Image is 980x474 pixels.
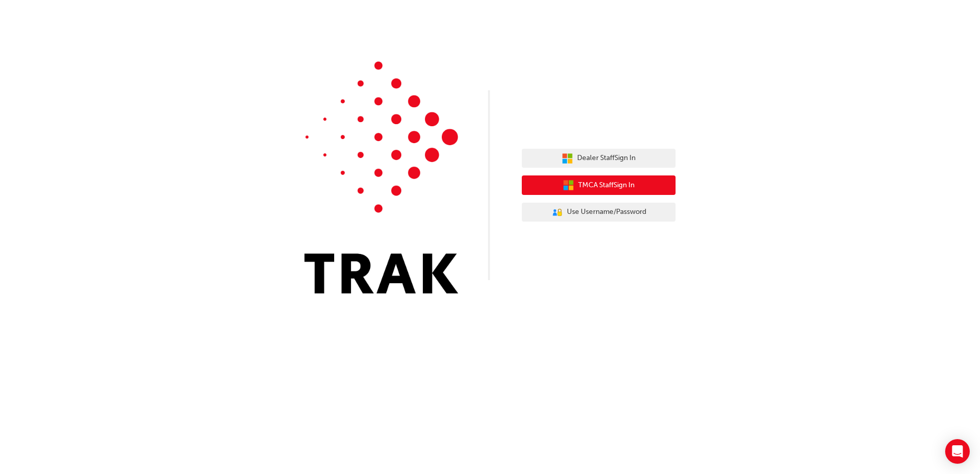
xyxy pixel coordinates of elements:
button: TMCA StaffSign In [522,175,676,195]
span: Dealer Staff Sign In [577,152,636,164]
span: TMCA Staff Sign In [578,180,635,191]
button: Dealer StaffSign In [522,149,676,168]
span: Use Username/Password [567,206,646,218]
div: Open Intercom Messenger [945,439,970,464]
img: Trak [304,62,458,293]
button: Use Username/Password [522,203,676,222]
